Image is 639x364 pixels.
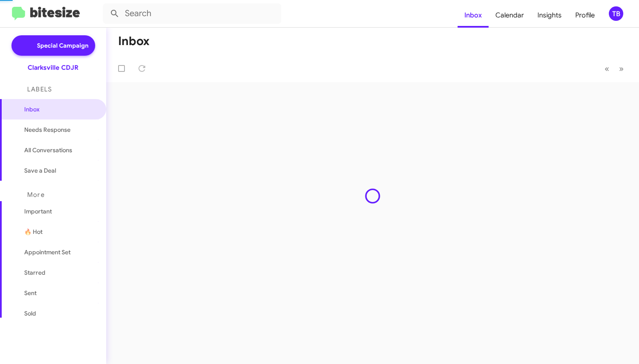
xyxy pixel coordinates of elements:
span: 🔥 Hot [24,227,42,236]
span: « [605,63,609,74]
span: Important [24,207,96,216]
span: Inbox [24,105,96,114]
span: Special Campaign [37,41,88,50]
a: Insights [531,3,568,28]
a: Inbox [458,3,489,28]
span: Sent [24,289,37,297]
span: Needs Response [24,125,96,134]
span: Sold [24,309,36,318]
span: More [27,191,45,199]
span: Appointment Set [24,248,71,256]
span: Starred [24,268,45,277]
span: » [619,63,624,74]
button: Previous [599,60,614,77]
nav: Page navigation example [600,60,629,77]
div: TB [609,6,623,21]
div: Clarksville CDJR [28,63,79,72]
a: Special Campaign [11,35,95,56]
button: TB [602,6,630,21]
input: Search [103,3,281,24]
span: All Conversations [24,146,72,154]
span: Save a Deal [24,166,56,175]
a: Profile [568,3,602,28]
button: Next [614,60,629,77]
h1: Inbox [118,34,150,48]
span: Labels [27,85,52,93]
a: Calendar [489,3,531,28]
